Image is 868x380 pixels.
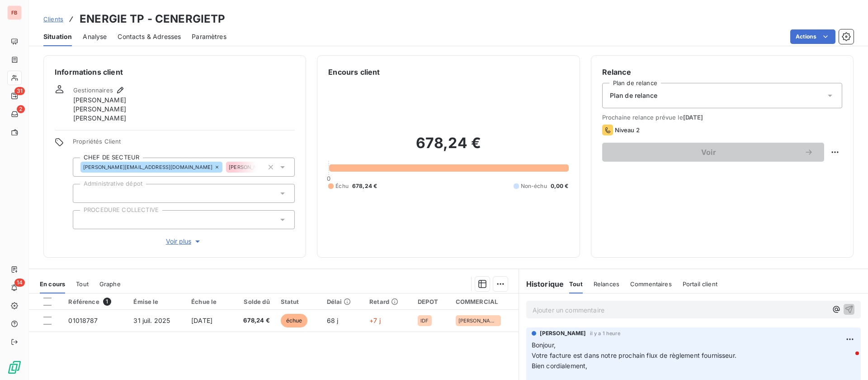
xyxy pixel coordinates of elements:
[73,105,126,114] span: [PERSON_NAME]
[569,280,583,288] span: Tout
[613,149,804,156] span: Voir
[610,91,657,100] span: Plan de relance
[192,32,226,41] span: Paramètres
[229,164,270,170] span: [PERSON_NAME]
[615,126,640,134] span: Niveau 2
[14,87,25,95] span: 31
[17,105,25,113] span: 2
[519,279,564,289] h6: Historique
[256,163,264,171] input: Ajouter une valeur
[103,298,111,306] span: 1
[418,298,445,305] div: DEPOT
[369,317,381,324] span: +7 j
[166,237,202,246] span: Voir plus
[602,67,842,77] h6: Relance
[73,87,113,94] span: Gestionnaires
[352,182,377,190] span: 678,24 €
[76,280,89,288] span: Tout
[335,182,349,190] span: Échu
[80,11,225,27] h3: ENERGIE TP - CENERGIETP
[43,32,72,41] span: Situation
[532,351,736,359] span: Votre facture est dans notre prochain flux de règlement fournisseur.
[55,67,295,77] h6: Informations client
[532,362,588,370] span: Bien cordialement,
[73,96,126,105] span: [PERSON_NAME]
[551,182,569,190] span: 0,00 €
[40,280,65,288] span: En cours
[68,317,98,324] span: 01018787
[73,236,295,246] button: Voir plus
[328,67,380,77] h6: Encours client
[73,138,295,150] span: Propriétés Client
[369,298,407,305] div: Retard
[683,114,703,121] span: [DATE]
[7,360,22,375] img: Logo LeanPay
[43,14,63,24] a: Clients
[14,279,25,287] span: 14
[521,182,547,190] span: Non-échu
[7,5,22,20] div: FB
[594,280,619,288] span: Relances
[328,134,568,161] h2: 678,24 €
[133,317,170,324] span: 31 juil. 2025
[191,317,212,324] span: [DATE]
[602,114,842,121] span: Prochaine relance prévue le
[68,298,123,306] div: Référence
[43,15,63,23] span: Clients
[420,318,429,323] span: IDF
[630,280,672,288] span: Commentaires
[683,280,717,288] span: Portail client
[790,29,835,44] button: Actions
[83,164,212,170] span: [PERSON_NAME][EMAIL_ADDRESS][DOMAIN_NAME]
[327,298,359,305] div: Délai
[80,189,88,197] input: Ajouter une valeur
[73,114,126,123] span: [PERSON_NAME]
[837,349,859,371] iframe: Intercom live chat
[281,298,316,305] div: Statut
[133,298,180,305] div: Émise le
[236,316,270,325] span: 678,24 €
[80,216,88,224] input: Ajouter une valeur
[191,298,225,305] div: Échue le
[327,175,330,182] span: 0
[458,318,498,323] span: [PERSON_NAME]
[590,331,620,336] span: il y a 1 heure
[236,298,270,305] div: Solde dû
[83,32,107,41] span: Analyse
[327,317,339,324] span: 68 j
[281,314,308,327] span: échue
[602,143,824,162] button: Voir
[532,341,556,349] span: Bonjour,
[456,298,513,305] div: COMMERCIAL
[99,280,121,288] span: Graphe
[540,329,586,337] span: [PERSON_NAME]
[118,32,181,41] span: Contacts & Adresses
